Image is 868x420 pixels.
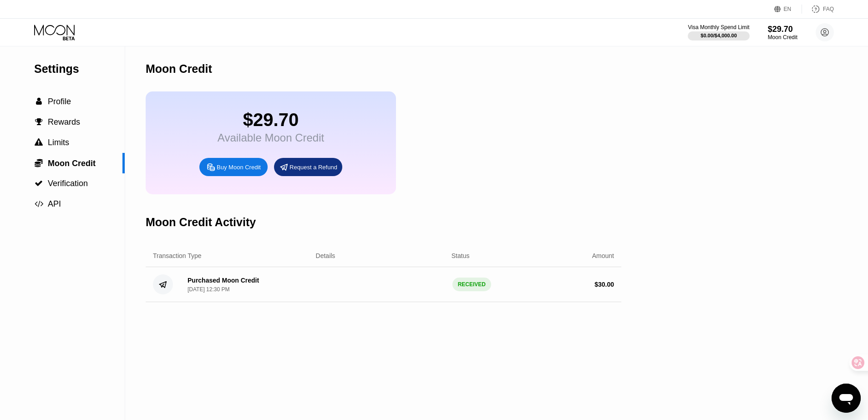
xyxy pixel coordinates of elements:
[289,163,337,171] div: Request a Refund
[784,6,792,12] div: EN
[316,252,335,259] div: Details
[188,286,229,293] div: [DATE] 12:30 PM
[34,62,125,76] div: Settings
[36,97,42,106] span: 
[48,179,88,188] span: Verification
[218,110,324,130] div: $29.70
[218,132,324,144] div: Available Moon Credit
[35,118,43,126] span: 
[594,281,614,288] div: $ 30.00
[153,252,202,259] div: Transaction Type
[802,5,834,14] div: FAQ
[35,138,43,147] span: 
[274,158,342,176] div: Request a Refund
[768,34,797,40] div: Moon Credit
[452,252,470,259] div: Status
[35,158,43,167] span: 
[199,158,268,176] div: Buy Moon Credit
[768,25,797,34] div: $29.70
[592,252,614,259] div: Amount
[452,278,491,291] div: RECEIVED
[48,199,61,208] span: API
[688,24,749,40] div: Visa Monthly Spend Limit$0.00/$4,000.00
[823,6,834,12] div: FAQ
[35,200,43,208] span: 
[34,97,43,106] div: 
[35,179,43,187] span: 
[832,384,861,413] iframe: 用于启动消息传送窗口的按钮，正在对话
[146,216,256,229] div: Moon Credit Activity
[188,277,259,284] div: Purchased Moon Credit
[774,5,802,14] div: EN
[48,138,69,147] span: Limits
[768,25,797,40] div: $29.70Moon Credit
[48,117,80,127] span: Rewards
[48,159,96,168] span: Moon Credit
[146,62,212,76] div: Moon Credit
[48,97,71,106] span: Profile
[34,118,43,126] div: 
[688,24,749,30] div: Visa Monthly Spend Limit
[217,163,261,171] div: Buy Moon Credit
[700,33,737,38] div: $0.00 / $4,000.00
